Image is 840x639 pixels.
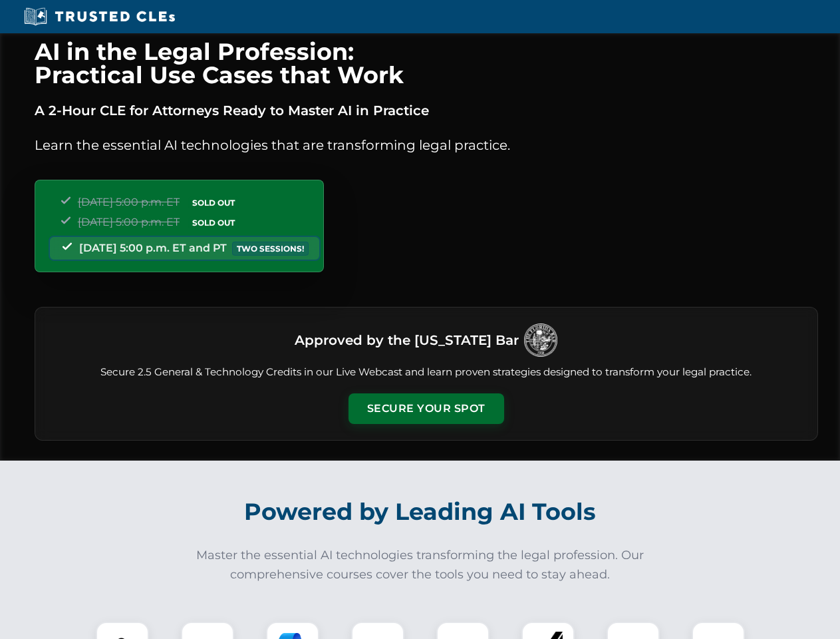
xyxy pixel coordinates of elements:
p: A 2-Hour CLE for Attorneys Ready to Master AI in Practice [35,100,818,121]
h1: AI in the Legal Profession: Practical Use Cases that Work [35,40,818,87]
h2: Powered by Leading AI Tools [52,489,789,535]
p: Secure 2.5 General & Technology Credits in our Live Webcast and learn proven strategies designed ... [51,365,801,380]
span: [DATE] 5:00 p.m. ET [78,216,180,228]
button: Secure Your Spot [349,393,504,424]
span: SOLD OUT [188,216,239,230]
p: Learn the essential AI technologies that are transforming legal practice. [35,134,818,156]
img: Logo [524,323,557,357]
img: Trusted CLEs [20,7,179,27]
span: SOLD OUT [188,196,239,210]
p: Master the essential AI technologies transforming the legal profession. Our comprehensive courses... [188,546,653,584]
span: [DATE] 5:00 p.m. ET [78,196,180,208]
h3: Approved by the [US_STATE] Bar [295,328,519,352]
